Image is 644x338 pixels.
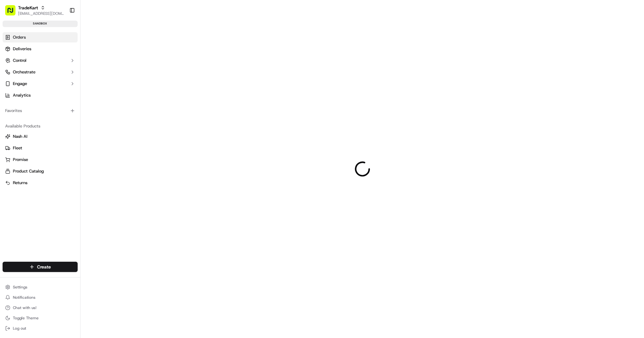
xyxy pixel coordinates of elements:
[53,117,56,122] span: •
[3,314,78,323] button: Toggle Theme
[13,34,26,40] span: Orders
[52,141,106,153] a: 💻API Documentation
[45,159,78,164] a: Powered byPylon
[29,68,89,73] div: We're available if you need us!
[6,94,17,104] img: Josh Dodd
[6,145,12,150] div: 📗
[3,79,78,89] button: Engage
[3,21,78,27] div: sandbox
[5,168,75,174] a: Product Catalog
[13,46,31,52] span: Deliveries
[20,100,52,105] span: [PERSON_NAME]
[6,6,19,19] img: Nash
[13,326,26,331] span: Log out
[5,157,75,163] a: Promise
[3,55,78,66] button: Control
[3,303,78,312] button: Chat with us!
[13,117,18,123] img: 1736555255976-a54dd68f-1ca7-489b-9aae-adbdc363a1c4
[13,81,27,87] span: Engage
[3,166,78,176] button: Product Catalog
[13,144,49,150] span: Knowledge Base
[110,63,117,71] button: Start new chat
[3,178,78,188] button: Returns
[29,61,106,68] div: Start new chat
[53,100,56,105] span: •
[3,155,78,165] button: Promise
[13,92,31,98] span: Analytics
[13,295,35,300] span: Notifications
[3,32,78,42] a: Orders
[13,145,22,151] span: Fleet
[3,131,78,142] button: Nash AI
[3,121,78,131] div: Available Products
[54,145,60,150] div: 💻
[3,143,78,153] button: Fleet
[13,168,44,174] span: Product Catalog
[13,305,36,310] span: Chat with us!
[13,315,39,321] span: Toggle Theme
[5,134,75,139] a: Nash AI
[20,117,52,122] span: [PERSON_NAME]
[3,67,78,77] button: Orchestrate
[57,100,70,105] span: [DATE]
[13,134,27,139] span: Nash AI
[57,117,70,122] span: [DATE]
[3,293,78,302] button: Notifications
[6,26,117,36] p: Welcome 👋
[3,262,78,272] button: Create
[18,11,64,16] button: [EMAIL_ADDRESS][DOMAIN_NAME]
[61,144,103,150] span: API Documentation
[5,145,75,151] a: Fleet
[64,160,78,164] span: Pylon
[14,61,25,73] img: 1753817452368-0c19585d-7be3-40d9-9a41-2dc781b3d1eb
[3,283,78,292] button: Settings
[3,324,78,333] button: Log out
[6,61,18,73] img: 1736555255976-a54dd68f-1ca7-489b-9aae-adbdc363a1c4
[3,44,78,54] a: Deliveries
[37,264,51,270] span: Create
[5,180,75,186] a: Returns
[13,285,27,290] span: Settings
[6,111,17,121] img: Grace Nketiah
[3,3,67,18] button: TradeKart[EMAIL_ADDRESS][DOMAIN_NAME]
[17,42,116,48] input: Got a question? Start typing here...
[3,90,78,100] a: Analytics
[4,141,52,153] a: 📗Knowledge Base
[6,84,43,89] div: Past conversations
[13,58,26,63] span: Control
[13,69,35,75] span: Orchestrate
[100,82,117,90] button: See all
[3,106,78,116] div: Favorites
[13,157,28,163] span: Promise
[18,5,38,11] button: TradeKart
[13,180,27,186] span: Returns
